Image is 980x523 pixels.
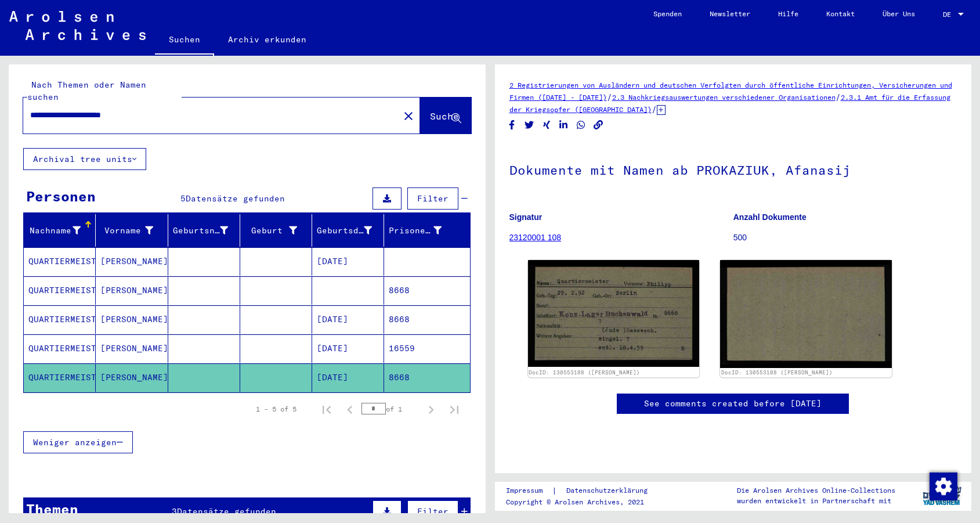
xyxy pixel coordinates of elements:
[23,148,146,170] button: Archival tree units
[541,118,553,132] button: Share on Xing
[168,214,240,247] mat-header-cell: Geburtsname
[384,363,469,392] mat-cell: 8668
[506,118,518,132] button: Share on Facebook
[733,232,957,244] p: 500
[930,472,957,500] img: Zustimmung ändern
[929,472,957,500] div: Zustimmung ändern
[96,276,168,305] mat-cell: [PERSON_NAME]
[173,221,243,240] div: Geburtsname
[389,225,441,237] div: Prisoner #
[417,506,449,517] span: Filter
[96,363,168,392] mat-cell: [PERSON_NAME]
[509,212,543,222] b: Signatur
[384,276,469,305] mat-cell: 8668
[737,485,895,496] p: Die Arolsen Archives Online-Collections
[557,485,661,497] a: Datenschutzerklärung
[943,10,956,19] span: DE
[407,187,458,210] button: Filter
[506,485,661,497] div: |
[389,221,455,240] div: Prisoner #
[96,305,168,334] mat-cell: [PERSON_NAME]
[26,499,78,520] div: Themen
[315,398,338,421] button: First page
[506,497,661,507] p: Copyright © Arolsen Archives, 2021
[214,26,320,53] a: Archiv erkunden
[509,81,952,102] a: 2 Registrierungen von Ausländern und deutschen Verfolgten durch öffentliche Einrichtungen, Versic...
[312,247,384,276] mat-cell: [DATE]
[430,110,459,122] span: Suche
[27,80,146,102] mat-label: Nach Themen oder Namen suchen
[24,276,96,305] mat-cell: QUARTIERMEISTER
[720,260,892,368] img: 002.jpg
[9,11,146,40] img: Arolsen_neg.svg
[28,225,81,237] div: Nachname
[407,500,458,522] button: Filter
[509,143,957,194] h1: Dokumente mit Namen ab PROKAZIUK, Afanasij
[506,485,552,497] a: Impressum
[361,403,420,414] div: of 1
[644,398,822,410] a: See comments created before [DATE]
[312,305,384,334] mat-cell: [DATE]
[733,212,807,222] b: Anzahl Dokumente
[155,26,214,56] a: Suchen
[23,431,133,453] button: Weniger anzeigen
[317,221,386,240] div: Geburtsdatum
[384,334,469,363] mat-cell: 16559
[245,221,312,240] div: Geburt‏
[338,398,361,421] button: Previous page
[312,363,384,392] mat-cell: [DATE]
[607,92,612,102] span: /
[420,98,471,134] button: Suche
[24,247,96,276] mat-cell: QUARTIERMEISTER
[836,92,841,102] span: /
[96,247,168,276] mat-cell: [PERSON_NAME]
[384,214,469,247] mat-header-cell: Prisoner #
[173,225,228,237] div: Geburtsname
[509,233,562,242] a: 23120001 108
[100,221,167,240] div: Vorname
[420,398,443,421] button: Next page
[186,193,285,204] span: Datensätze gefunden
[592,118,605,132] button: Copy link
[180,193,186,204] span: 5
[24,305,96,334] mat-cell: QUARTIERMEISTER
[26,186,96,207] div: Personen
[177,506,276,517] span: Datensätze gefunden
[100,225,153,237] div: Vorname
[523,118,536,132] button: Share on Twitter
[96,334,168,363] mat-cell: [PERSON_NAME]
[28,221,95,240] div: Nachname
[417,193,449,204] span: Filter
[612,93,836,102] a: 2.3 Nachkriegsauswertungen verschiedener Organisationen
[397,104,420,127] button: Clear
[33,437,117,448] span: Weniger anzeigen
[920,481,964,510] img: yv_logo.png
[245,225,297,237] div: Geburt‏
[240,214,312,247] mat-header-cell: Geburt‏
[443,398,466,421] button: Last page
[256,404,296,414] div: 1 – 5 of 5
[721,369,833,376] a: DocID: 130553108 ([PERSON_NAME])
[402,109,415,123] mat-icon: close
[312,334,384,363] mat-cell: [DATE]
[96,214,168,247] mat-header-cell: Vorname
[529,369,640,376] a: DocID: 130553108 ([PERSON_NAME])
[528,260,700,367] img: 001.jpg
[737,496,895,506] p: wurden entwickelt in Partnerschaft mit
[384,305,469,334] mat-cell: 8668
[575,118,587,132] button: Share on WhatsApp
[558,118,570,132] button: Share on LinkedIn
[312,214,384,247] mat-header-cell: Geburtsdatum
[652,104,657,114] span: /
[24,363,96,392] mat-cell: QUARTIERMEISTER
[172,506,177,517] span: 3
[317,225,372,237] div: Geburtsdatum
[24,214,96,247] mat-header-cell: Nachname
[24,334,96,363] mat-cell: QUARTIERMEISTER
